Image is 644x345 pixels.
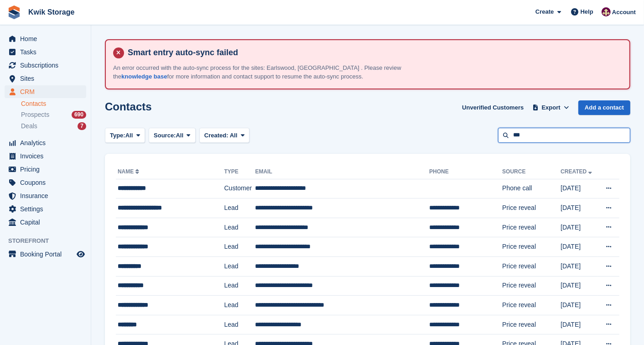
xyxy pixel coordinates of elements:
[176,131,184,140] span: All
[561,218,598,237] td: [DATE]
[5,85,86,98] a: menu
[561,276,598,296] td: [DATE]
[5,163,86,176] a: menu
[255,165,429,179] th: Email
[542,103,561,112] span: Export
[204,132,229,139] span: Created:
[8,236,91,246] span: Storefront
[20,203,75,215] span: Settings
[5,248,86,261] a: menu
[154,131,176,140] span: Source:
[72,111,86,119] div: 690
[5,59,86,72] a: menu
[429,165,502,179] th: Phone
[224,257,255,277] td: Lead
[502,179,561,199] td: Phone call
[224,276,255,296] td: Lead
[75,249,86,260] a: Preview store
[502,218,561,237] td: Price reveal
[224,237,255,257] td: Lead
[199,128,249,143] button: Created: All
[561,179,598,199] td: [DATE]
[5,136,86,149] a: menu
[20,72,75,85] span: Sites
[502,276,561,296] td: Price reveal
[149,128,196,143] button: Source: All
[502,296,561,315] td: Price reveal
[502,257,561,277] td: Price reveal
[21,110,49,119] span: Prospects
[124,47,622,58] h4: Smart entry auto-sync failed
[20,216,75,229] span: Capital
[20,176,75,189] span: Coupons
[561,199,598,218] td: [DATE]
[20,248,75,261] span: Booking Portal
[502,315,561,335] td: Price reveal
[5,46,86,58] a: menu
[21,110,86,120] a: Prospects 690
[20,46,75,58] span: Tasks
[224,165,255,179] th: Type
[5,203,86,215] a: menu
[25,5,78,20] a: Kwik Storage
[578,100,630,115] a: Add a contact
[20,136,75,149] span: Analytics
[224,199,255,218] td: Lead
[21,121,86,131] a: Deals 7
[502,165,561,179] th: Source
[20,163,75,176] span: Pricing
[561,315,598,335] td: [DATE]
[561,296,598,315] td: [DATE]
[113,63,432,81] p: An error occurred with the auto-sync process for the sites: Earlswood, [GEOGRAPHIC_DATA] . Please...
[224,296,255,315] td: Lead
[20,85,75,98] span: CRM
[561,257,598,277] td: [DATE]
[224,315,255,335] td: Lead
[21,99,86,108] a: Contacts
[535,7,554,16] span: Create
[78,122,86,130] div: 7
[121,73,167,80] a: knowledge base
[502,237,561,257] td: Price reveal
[118,168,141,175] a: Name
[612,8,636,17] span: Account
[5,189,86,202] a: menu
[7,5,21,19] img: stora-icon-8386f47178a22dfd0bd8f6a31ec36ba5ce8667c1dd55bd0f319d3a0aa187defe.svg
[125,131,133,140] span: All
[602,7,611,16] img: ellie tragonette
[20,150,75,162] span: Invoices
[502,199,561,218] td: Price reveal
[105,100,152,113] h1: Contacts
[5,72,86,85] a: menu
[5,32,86,45] a: menu
[21,122,37,131] span: Deals
[5,150,86,162] a: menu
[110,131,125,140] span: Type:
[20,189,75,202] span: Insurance
[224,218,255,237] td: Lead
[5,216,86,229] a: menu
[581,7,593,16] span: Help
[561,168,594,175] a: Created
[531,100,571,115] button: Export
[458,100,527,115] a: Unverified Customers
[105,128,145,143] button: Type: All
[224,179,255,199] td: Customer
[561,237,598,257] td: [DATE]
[5,176,86,189] a: menu
[230,132,238,139] span: All
[20,32,75,45] span: Home
[20,59,75,72] span: Subscriptions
